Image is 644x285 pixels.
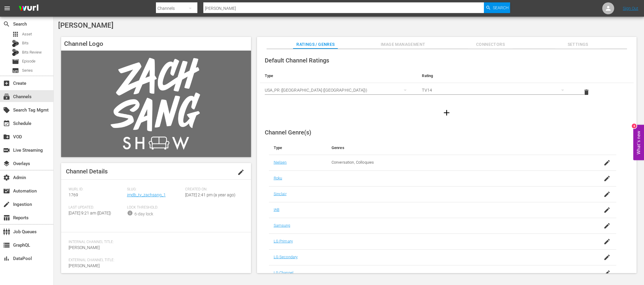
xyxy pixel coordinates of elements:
[417,69,575,83] th: Rating
[274,160,287,165] a: Nielsen
[269,141,327,155] th: Type
[69,205,124,210] span: Last Updated:
[274,207,279,212] a: IAB
[12,40,19,47] div: Bits
[134,211,153,217] div: 6-day lock
[3,133,10,140] span: VOD
[237,169,244,176] span: edit
[22,58,35,64] span: Episode
[69,192,78,197] span: 1769
[265,57,329,64] span: Default Channel Ratings
[69,211,111,215] span: [DATE] 9:21 am ([DATE])
[3,174,10,181] span: Admin
[3,21,10,28] span: Search
[234,165,248,179] button: edit
[422,82,570,98] div: TV14
[3,160,10,167] span: Overlays
[127,187,182,192] span: Slug:
[3,187,10,195] span: Automation
[69,245,100,250] span: [PERSON_NAME]
[633,125,644,160] button: Open Feedback Widget
[3,147,10,154] span: Live Streaming
[58,21,114,29] span: [PERSON_NAME]
[69,258,241,263] span: External Channel Title:
[69,263,100,268] span: [PERSON_NAME]
[61,37,251,51] h4: Channel Logo
[381,41,425,48] span: Image Management
[14,1,43,15] img: ans4CAIJ8jUAAAAAAAAAAAAAAAAAAAAAAAAgQb4GAAAAAAAAAAAAAAAAAAAAAAAAJMjXAAAAAAAAAAAAAAAAAAAAAAAAgAT5G...
[4,5,11,12] span: menu
[3,93,10,100] span: Channels
[127,210,133,216] span: info
[274,192,287,196] a: Sinclair
[274,255,298,259] a: LG Secondary
[3,107,10,114] span: Search Tag Mgmt
[579,85,594,99] button: delete
[3,201,10,208] span: Ingestion
[632,124,637,129] div: 8
[3,255,10,262] span: DataPool
[555,41,600,48] span: Settings
[3,120,10,127] span: Schedule
[260,69,634,101] table: simple table
[583,89,590,96] span: delete
[12,49,19,56] div: Bits Review
[22,49,42,55] span: Bits Review
[265,129,311,136] span: Channel Genre(s)
[22,40,29,46] span: Bits
[274,223,290,228] a: Samsung
[3,214,10,221] span: Reports
[468,41,513,48] span: Connectors
[274,270,293,275] a: LG Channel
[127,205,182,210] span: Lock Threshold:
[61,51,251,157] img: Zach Sang
[274,176,282,180] a: Roku
[69,240,241,245] span: Internal Channel Title:
[623,6,638,11] a: Sign Out
[484,2,510,13] button: Search
[12,67,19,74] span: Series
[185,187,241,192] span: Created On:
[493,2,509,13] span: Search
[12,58,19,65] span: Episode
[22,31,32,37] span: Asset
[22,68,33,73] span: Series
[66,168,108,175] span: Channel Details
[293,41,338,48] span: Ratings / Genres
[260,69,417,83] th: Type
[327,141,578,155] th: Genres
[12,31,19,38] span: Asset
[69,187,124,192] span: Wurl ID:
[3,242,10,249] span: GraphQL
[3,80,10,87] span: Create
[185,192,236,197] span: [DATE] 2:41 pm (a year ago)
[127,192,166,197] a: imdb_tv_zachsang_1
[3,228,10,235] span: Job Queues
[265,82,413,98] div: USA_PR ([GEOGRAPHIC_DATA] ([GEOGRAPHIC_DATA]))
[274,239,293,243] a: LG Primary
